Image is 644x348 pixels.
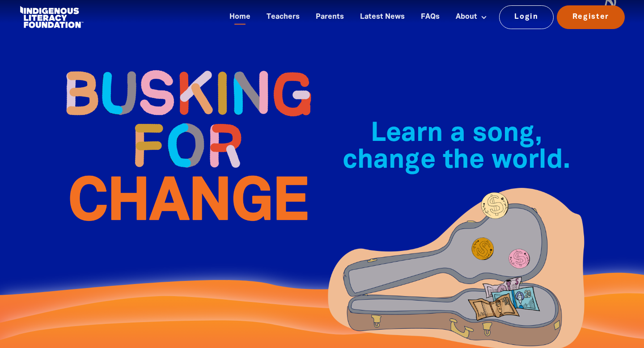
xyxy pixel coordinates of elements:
[261,10,305,25] a: Teachers
[343,122,570,173] span: Learn a song, change the world.
[415,10,445,25] a: FAQs
[557,5,625,29] a: Register
[310,10,349,25] a: Parents
[224,10,256,25] a: Home
[450,10,492,25] a: About
[355,10,410,25] a: Latest News
[499,5,554,29] a: Login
